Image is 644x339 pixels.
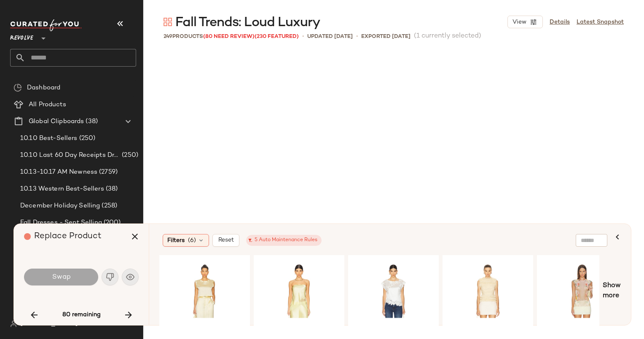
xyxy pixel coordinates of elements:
span: (6) [188,236,196,245]
span: (38) [84,117,98,126]
span: 80 remaining [62,311,101,319]
img: AFFM-WS497_V1.jpg [540,261,625,321]
img: ULLA-WS482_V1.jpg [445,261,530,321]
span: Revolve [10,29,33,44]
span: • [356,32,358,41]
span: (250) [120,151,138,160]
span: (250) [78,134,96,143]
p: Exported [DATE] [361,32,411,41]
span: 10.10 Best-Sellers [20,134,78,143]
img: cfy_white_logo.C9jOOHJF.svg [10,19,82,31]
span: Global Clipboards [29,117,84,126]
img: svg%3e [13,83,22,92]
span: 249 [164,34,172,40]
span: December Holiday Selling [20,201,100,211]
span: (258) [100,201,117,211]
img: CAMN-WS598_V1.jpg [257,261,341,321]
span: Reset [218,237,234,244]
img: svg%3e [164,18,172,26]
span: Fall Dresses - Sept Selling [20,218,102,228]
span: All Products [29,100,66,110]
img: LOVF-WS3214_V1.jpg [351,261,436,321]
div: 5 Auto Maintenance Rules [250,237,317,244]
span: Fall Trends: Loud Luxury [175,14,320,31]
span: (1 currently selected) [414,31,481,41]
span: 10.13 Western Best-Sellers [20,184,104,194]
img: NOCH-WS157_V1.jpg [162,261,247,321]
span: Replace Product [34,232,102,241]
div: Products [164,32,299,41]
span: (38) [104,184,118,194]
a: Details [550,18,570,27]
span: 10.13-10.17 AM Newness [20,167,97,177]
span: (80 Need Review) [203,34,255,40]
span: Show more [603,281,621,301]
span: (2759) [97,167,118,177]
a: Latest Snapshot [577,18,624,27]
button: Reset [212,234,239,247]
span: View [512,19,526,26]
span: • [302,32,304,41]
span: Dashboard [27,83,60,93]
span: 10.10 Last 60 Day Receipts Dresses Selling [20,151,120,160]
span: (230 Featured) [255,34,299,40]
img: svg%3e [10,320,17,327]
button: View [507,16,543,28]
p: updated [DATE] [307,32,353,41]
span: Filters [167,236,185,245]
span: (200) [102,218,121,228]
